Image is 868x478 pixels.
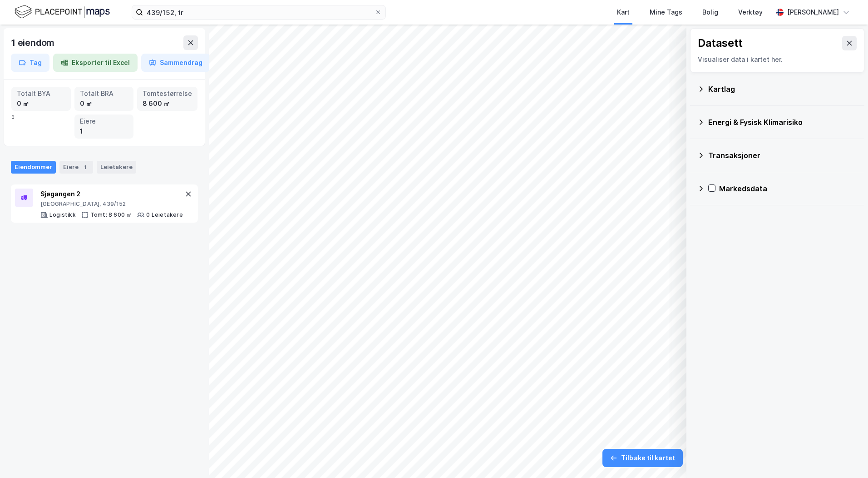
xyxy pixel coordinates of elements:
[708,84,857,95] div: Kartlag
[40,200,183,208] div: [GEOGRAPHIC_DATA], 439/152
[719,183,857,194] div: Markedsdata
[40,189,183,199] div: Sjøgangen 2
[97,161,136,174] div: Leietakere
[146,211,182,219] div: 0 Leietakere
[141,54,210,72] button: Sammendrag
[17,99,65,109] div: 0 ㎡
[823,434,868,478] div: Kontrollprogram for chat
[59,161,93,174] div: Eiere
[698,54,857,65] div: Visualiser data i kartet her.
[143,89,192,99] div: Tomtestørrelse
[617,7,630,18] div: Kart
[143,5,375,19] input: Søk på adresse, matrikkel, gårdeiere, leietakere eller personer
[738,7,763,18] div: Verktøy
[11,35,56,50] div: 1 eiendom
[80,89,128,99] div: Totalt BRA
[80,163,89,172] div: 1
[11,54,49,72] button: Tag
[708,117,857,128] div: Energi & Fysisk Klimarisiko
[823,434,868,478] iframe: Chat Widget
[602,449,683,467] button: Tilbake til kartet
[15,4,110,20] img: logo.f888ab2527a4732fd821a326f86c7f29.svg
[17,89,65,99] div: Totalt BYA
[49,211,76,219] div: Logistikk
[80,99,128,109] div: 0 ㎡
[787,7,839,18] div: [PERSON_NAME]
[11,161,56,174] div: Eiendommer
[143,99,192,109] div: 8 600 ㎡
[80,126,128,136] div: 1
[90,211,132,219] div: Tomt: 8 600 ㎡
[702,7,718,18] div: Bolig
[650,7,682,18] div: Mine Tags
[698,36,743,50] div: Datasett
[53,54,138,72] button: Eksporter til Excel
[708,150,857,161] div: Transaksjoner
[80,116,128,126] div: Eiere
[11,87,197,139] div: 0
